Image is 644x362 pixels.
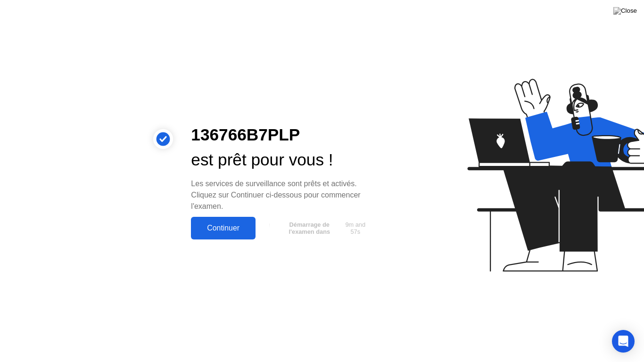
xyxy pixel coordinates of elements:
[260,219,371,237] button: Démarrage de l'examen dans9m and 57s
[613,7,637,15] img: Close
[191,178,371,212] div: Les services de surveillance sont prêts et activés. Cliquez sur Continuer ci-dessous pour commenc...
[191,123,371,148] div: 136766B7PLP
[343,221,368,235] span: 9m and 57s
[191,217,256,239] button: Continuer
[612,330,635,353] div: Open Intercom Messenger
[191,148,371,173] div: est prêt pour vous !
[194,224,253,232] div: Continuer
